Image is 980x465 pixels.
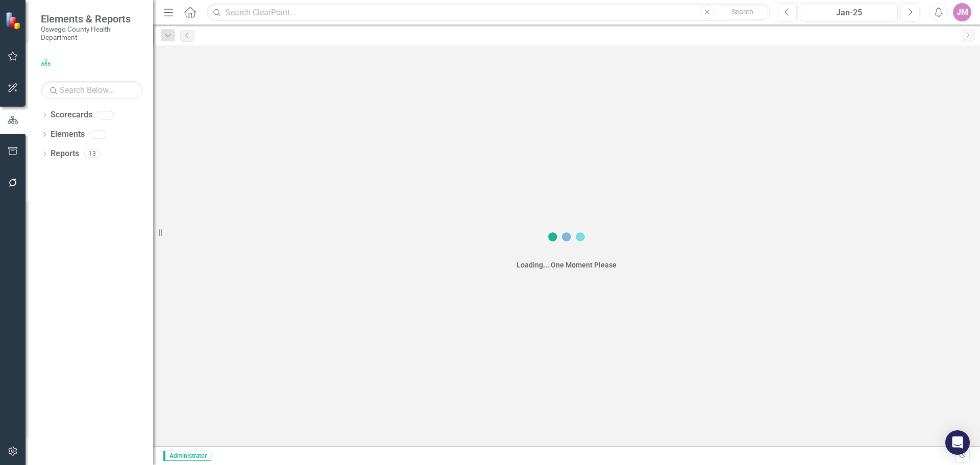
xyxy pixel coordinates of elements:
span: Search [731,8,753,16]
a: Reports [51,148,79,160]
span: Elements & Reports [41,13,143,25]
input: Search Below... [41,81,143,99]
div: Open Intercom Messenger [945,430,970,455]
div: 13 [84,150,101,158]
button: Search [717,5,768,19]
a: Scorecards [51,109,92,121]
div: Loading... One Moment Please [517,260,617,270]
small: Oswego County Health Department [41,25,143,42]
img: ClearPoint Strategy [5,11,23,29]
input: Search ClearPoint... [207,4,770,21]
span: Administrator [163,451,211,461]
div: Jan-25 [803,7,894,19]
button: Jan-25 [800,3,898,21]
a: Elements [51,129,85,140]
button: JM [953,3,971,21]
